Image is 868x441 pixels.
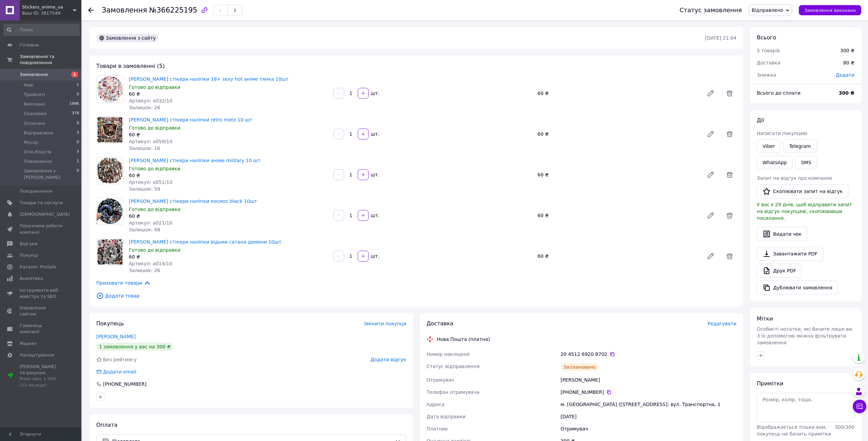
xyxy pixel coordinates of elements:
span: Видалити [723,87,736,100]
span: Готово до відправки [129,247,180,253]
span: Артикул: а059/10 [129,139,172,144]
time: [DATE] 21:04 [705,35,736,41]
div: Заплановано [560,363,599,371]
div: Додати email [102,368,137,375]
span: Замовлення та повідомлення [20,54,81,66]
span: Знижка [757,72,776,78]
span: Примітки [757,380,783,387]
span: Додати товар [96,292,736,300]
span: Готово до відправки [129,125,180,131]
a: Завантажити PDF [757,247,823,261]
span: Залишок: 59 [129,186,160,192]
span: 5 товарів [757,48,780,53]
div: [PHONE_NUMBER] [560,389,736,396]
div: [DATE] [559,410,738,423]
img: Вінілові стікери наліпки космос black 10шт [97,198,123,225]
a: [PERSON_NAME] стікери наліпки космос black 10шт [129,198,257,204]
span: Управління сайтом [20,305,63,317]
span: Відправлено [752,7,783,13]
span: Доставка [427,320,453,327]
span: 0 [77,92,79,98]
div: 60 ₴ [129,131,328,138]
span: Гаманець компанії [20,323,63,335]
a: Редагувати [704,87,717,100]
span: Маркет [20,341,37,347]
span: №366225195 [149,6,197,14]
div: [PHONE_NUMBER] [102,381,147,387]
span: Покупці [20,252,38,258]
div: 20 4512 6920 8702 [560,351,736,358]
a: WhatsApp [757,156,792,169]
div: 60 ₴ [535,251,701,261]
span: Артикул: а014/10 [129,261,172,266]
div: Замовлення з сайту [96,34,158,42]
div: 60 ₴ [129,253,328,260]
span: Готово до відправки [129,166,180,171]
span: Покупець [96,320,124,327]
span: Каталог ProSale [20,264,56,270]
span: Stickers_anime_ua [22,4,73,10]
span: Оплата [96,422,117,428]
span: Очік.Коштів [24,149,51,155]
span: Всього до сплати [757,90,801,96]
a: [PERSON_NAME] стікери наліпки відьми сатана демони 10шт [129,239,281,245]
span: Без рейтингу [103,357,137,362]
span: 3 [77,130,79,136]
div: Нова Пошта (платна) [435,336,492,343]
span: Особисті нотатки, які бачите лише ви. З їх допомогою можна фільтрувати замовлення [757,326,853,345]
a: Друк PDF [757,264,802,278]
a: Редагувати [704,127,717,141]
span: 3 [77,149,79,155]
div: Ваш ID: 3817549 [22,10,81,16]
a: [PERSON_NAME] стікери наліпки аніме military 10 шт [129,158,260,163]
span: Артикул: а032/10 [129,98,172,103]
span: [PERSON_NAME] та рахунки [20,364,63,388]
span: Редагувати [708,321,736,326]
div: 60 ₴ [535,170,701,179]
span: 1 [77,82,79,88]
span: Відправлено [24,130,53,136]
span: Інструменти веб-майстра та SEO [20,287,63,300]
button: Видати чек [757,227,807,241]
span: Замовлення виконано [804,8,856,13]
div: шт. [369,131,380,137]
span: Повідомлення [20,188,53,194]
span: Повернення [24,158,52,165]
span: Номер накладної [427,351,470,357]
span: Адреса [427,402,445,407]
span: Телефон отримувача [427,389,479,395]
span: Залишок: 16 [129,146,160,151]
span: Приховати товари [96,279,151,287]
span: Аналітика [20,275,43,282]
span: Залишок: 26 [129,105,160,110]
span: 0 [77,120,79,127]
span: Написати покупцеві [757,131,807,136]
span: 1996 [70,101,79,107]
span: У вас є 29 днів, щоб відправити запит на відгук покупцеві, скопіювавши посилання. [757,202,852,221]
a: [PERSON_NAME] [96,334,136,339]
span: Готово до відправки [129,207,180,212]
button: SMS [795,156,817,169]
b: 300 ₴ [839,90,854,96]
div: 60 ₴ [535,129,701,139]
span: Дії [757,117,764,123]
span: Мусор [24,139,38,146]
div: Повернутися назад [88,7,94,14]
a: Редагувати [704,209,717,222]
a: [PERSON_NAME] стікери наліпки retro moto 10 шт [129,117,252,122]
span: 1 [77,158,79,165]
div: 300 ₴ [840,47,854,54]
button: Чат з покупцем [853,400,866,413]
span: Прийняті [24,92,45,98]
span: Видалити [723,168,736,181]
img: Вінілові стікери наліпки відьми сатана демони 10шт [97,239,123,265]
span: Отримувач [427,377,454,383]
div: шт. [369,212,380,219]
span: 0 [77,168,79,180]
a: Редагувати [704,249,717,263]
span: Налаштування [20,352,54,358]
span: Скасовані [24,111,47,117]
span: Додати [836,72,854,78]
span: Запит на відгук про компанію [757,175,832,181]
span: Відгуки [20,241,37,247]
